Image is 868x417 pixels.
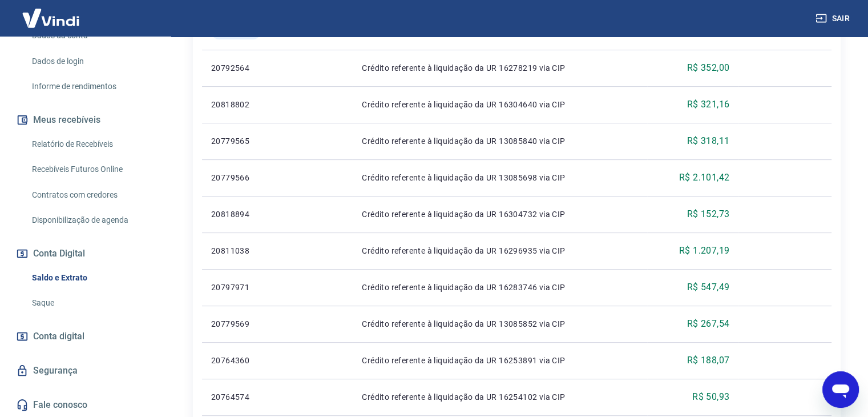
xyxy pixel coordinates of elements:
a: Conta digital [14,324,157,349]
img: Vindi [14,1,88,35]
p: 20818894 [211,209,284,220]
p: 20779565 [211,135,284,147]
p: 20764360 [211,355,284,366]
a: Saque [27,291,157,315]
p: R$ 188,07 [687,354,730,367]
a: Recebíveis Futuros Online [27,158,157,181]
p: Crédito referente à liquidação da UR 16253891 via CIP [362,355,638,366]
p: Crédito referente à liquidação da UR 16278219 via CIP [362,62,638,74]
button: Sair [813,8,854,29]
span: Conta digital [33,328,84,344]
p: Crédito referente à liquidação da UR 13085698 via CIP [362,172,638,183]
p: R$ 50,93 [692,390,729,404]
a: Relatório de Recebíveis [27,133,157,156]
button: Meus recebíveis [14,107,157,133]
p: Crédito referente à liquidação da UR 13085852 via CIP [362,318,638,330]
a: Contratos com credores [27,183,157,207]
p: R$ 318,11 [687,134,730,148]
p: 20818802 [211,99,284,110]
p: 20792564 [211,62,284,74]
p: R$ 152,73 [687,207,730,221]
p: Crédito referente à liquidação da UR 16304732 via CIP [362,209,638,220]
p: Crédito referente à liquidação da UR 16296935 via CIP [362,245,638,256]
iframe: Botão para abrir a janela de mensagens [822,371,859,408]
p: 20779569 [211,318,284,330]
p: 20811038 [211,245,284,256]
p: Crédito referente à liquidação da UR 16283746 via CIP [362,282,638,293]
a: Disponibilização de agenda [27,209,157,232]
button: Conta Digital [14,241,157,266]
p: Crédito referente à liquidação da UR 16254102 via CIP [362,391,638,403]
p: R$ 547,49 [687,280,730,294]
a: Dados de login [27,50,157,73]
p: R$ 352,00 [687,61,730,75]
p: 20764574 [211,391,284,403]
p: R$ 1.207,19 [679,244,729,258]
p: R$ 321,16 [687,98,730,111]
p: R$ 267,54 [687,317,730,331]
a: Saldo e Extrato [27,266,157,290]
a: Informe de rendimentos [27,75,157,98]
p: 20779566 [211,172,284,183]
a: Segurança [14,358,157,383]
p: R$ 2.101,42 [679,171,729,185]
p: Crédito referente à liquidação da UR 13085840 via CIP [362,135,638,147]
p: Crédito referente à liquidação da UR 16304640 via CIP [362,99,638,110]
p: 20797971 [211,282,284,293]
